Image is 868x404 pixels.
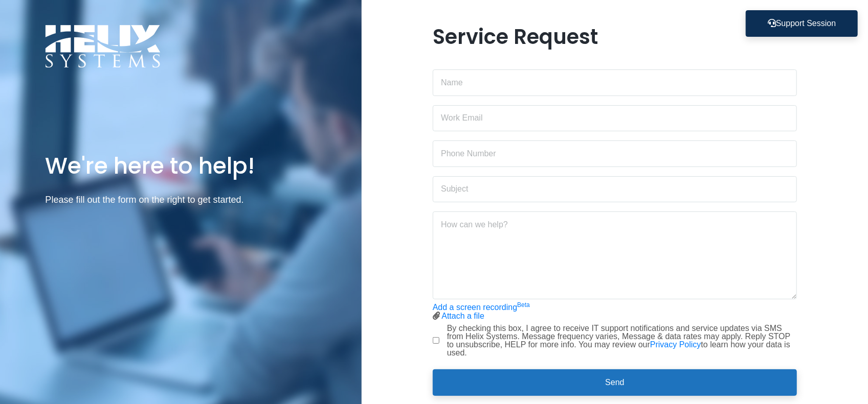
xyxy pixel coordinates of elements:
a: Attach a file [441,312,484,320]
p: Please fill out the form on the right to get started. [45,193,316,207]
input: Name [433,69,797,96]
h1: We're here to help! [45,151,316,180]
input: Phone Number [433,140,797,167]
img: Logo [45,25,161,68]
input: Subject [433,176,797,203]
input: Work Email [433,105,797,132]
sup: Beta [517,301,530,308]
label: By checking this box, I agree to receive IT support notifications and service updates via SMS fro... [447,324,797,357]
a: Privacy Policy [650,340,701,349]
h1: Service Request [433,25,797,49]
button: Send [433,369,797,396]
button: Support Session [746,10,858,37]
a: Add a screen recordingBeta [433,303,530,312]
